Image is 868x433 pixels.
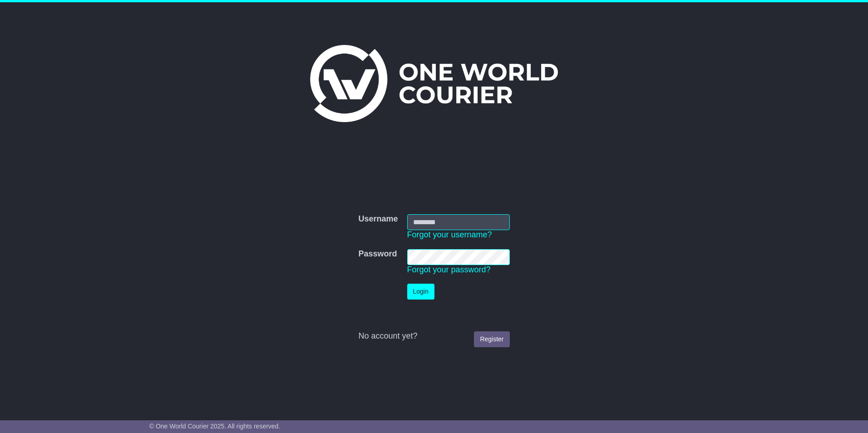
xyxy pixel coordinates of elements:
img: One World [310,45,558,122]
a: Forgot your password? [407,265,491,274]
a: Register [474,331,509,347]
div: No account yet? [358,331,509,341]
label: Password [358,249,397,259]
button: Login [407,284,434,300]
label: Username [358,214,398,224]
a: Forgot your username? [407,230,492,239]
span: © One World Courier 2025. All rights reserved. [149,423,281,430]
